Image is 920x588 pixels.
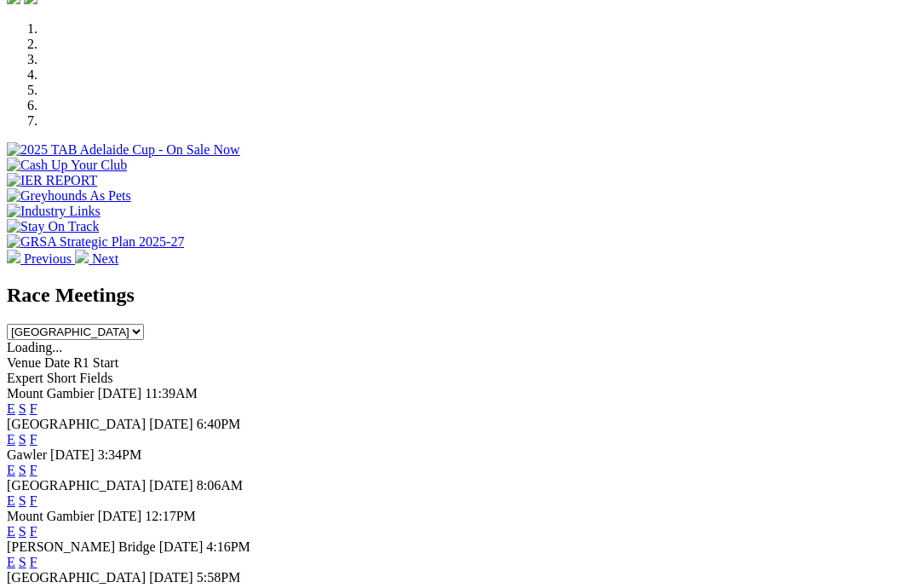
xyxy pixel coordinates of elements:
[7,463,15,477] a: E
[73,355,118,370] span: R1 Start
[7,447,47,462] span: Gawler
[30,524,37,539] a: F
[30,401,37,416] a: F
[47,371,77,385] span: Short
[75,251,118,266] a: Next
[149,417,193,431] span: [DATE]
[7,251,75,266] a: Previous
[145,509,196,523] span: 12:17PM
[98,509,142,523] span: [DATE]
[7,478,146,493] span: [GEOGRAPHIC_DATA]
[19,493,26,508] a: S
[7,386,95,401] span: Mount Gambier
[24,251,72,266] span: Previous
[79,371,112,385] span: Fields
[149,478,193,493] span: [DATE]
[197,570,241,585] span: 5:58PM
[7,570,146,585] span: [GEOGRAPHIC_DATA]
[7,250,20,263] img: chevron-left-pager-white.svg
[7,142,240,158] img: 2025 TAB Adelaide Cup - On Sale Now
[75,250,89,263] img: chevron-right-pager-white.svg
[7,401,15,416] a: E
[7,173,97,188] img: IER REPORT
[7,188,131,204] img: Greyhounds As Pets
[7,284,913,307] h2: Race Meetings
[7,355,41,370] span: Venue
[7,340,62,355] span: Loading...
[30,463,37,477] a: F
[7,219,99,234] img: Stay On Track
[7,509,95,523] span: Mount Gambier
[7,555,15,569] a: E
[145,386,198,401] span: 11:39AM
[7,524,15,539] a: E
[7,371,43,385] span: Expert
[30,555,37,569] a: F
[7,158,127,173] img: Cash Up Your Club
[7,234,184,250] img: GRSA Strategic Plan 2025-27
[197,478,243,493] span: 8:06AM
[19,463,26,477] a: S
[44,355,70,370] span: Date
[19,555,26,569] a: S
[92,251,118,266] span: Next
[7,417,146,431] span: [GEOGRAPHIC_DATA]
[7,539,156,554] span: [PERSON_NAME] Bridge
[197,417,241,431] span: 6:40PM
[30,493,37,508] a: F
[19,401,26,416] a: S
[30,432,37,447] a: F
[7,493,15,508] a: E
[149,570,193,585] span: [DATE]
[159,539,204,554] span: [DATE]
[98,447,142,462] span: 3:34PM
[7,204,101,219] img: Industry Links
[19,432,26,447] a: S
[206,539,250,554] span: 4:16PM
[50,447,95,462] span: [DATE]
[19,524,26,539] a: S
[98,386,142,401] span: [DATE]
[7,432,15,447] a: E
